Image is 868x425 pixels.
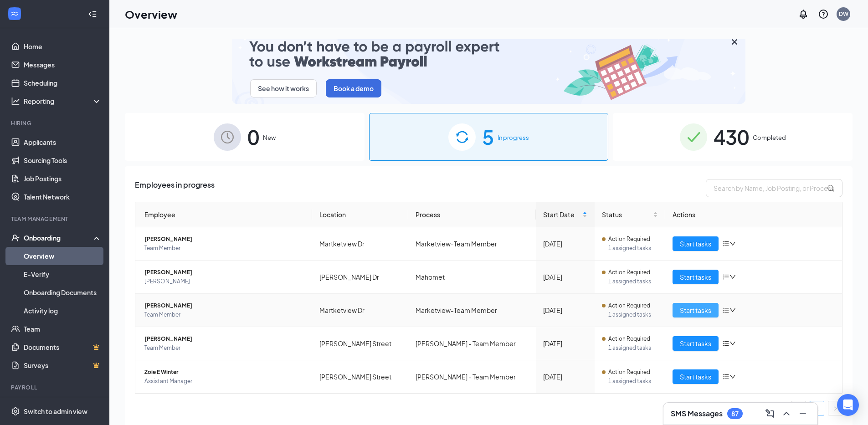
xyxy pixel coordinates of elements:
[11,119,100,127] div: Hiring
[673,236,719,251] button: Start tasks
[671,409,723,419] h3: SMS Messages
[680,239,711,249] span: Start tasks
[408,227,536,261] td: Marketview-Team Member
[722,340,729,347] span: bars
[144,343,305,353] span: Team Member
[10,9,19,18] svg: WorkstreamLogo
[11,97,20,106] svg: Analysis
[791,401,806,415] li: Previous Page
[408,327,536,360] td: [PERSON_NAME] - Team Member
[24,37,102,56] a: Home
[24,338,102,356] a: DocumentsCrown
[232,31,745,104] img: payroll-small.gif
[11,233,20,242] svg: UserCheck
[543,210,580,220] span: Start Date
[408,294,536,327] td: Marketview-Team Member
[608,268,650,277] span: Action Required
[729,274,736,280] span: down
[722,240,729,247] span: bars
[680,372,711,382] span: Start tasks
[753,133,786,142] span: Completed
[729,307,736,313] span: down
[543,239,587,249] div: [DATE]
[312,202,408,227] th: Location
[797,408,808,419] svg: Minimize
[263,133,276,142] span: New
[144,235,305,244] span: [PERSON_NAME]
[543,305,587,315] div: [DATE]
[24,247,102,265] a: Overview
[796,406,810,421] button: Minimize
[24,356,102,374] a: SurveysCrown
[24,302,102,320] a: Activity log
[722,273,729,281] span: bars
[135,202,312,227] th: Employee
[24,169,102,188] a: Job Postings
[608,334,650,343] span: Action Required
[731,410,739,418] div: 87
[408,202,536,227] th: Process
[837,394,859,416] div: Open Intercom Messenger
[24,56,102,74] a: Messages
[144,377,305,386] span: Assistant Manager
[11,384,100,391] div: Payroll
[680,272,711,282] span: Start tasks
[828,401,842,415] button: right
[24,74,102,92] a: Scheduling
[312,360,408,393] td: [PERSON_NAME] Street
[608,244,658,253] span: 1 assigned tasks
[706,179,842,197] input: Search by Name, Job Posting, or Process
[24,188,102,206] a: Talent Network
[832,406,838,411] span: right
[408,360,536,393] td: [PERSON_NAME] - Team Member
[250,79,317,97] button: See how it works
[608,368,650,377] span: Action Required
[608,377,658,386] span: 1 assigned tasks
[818,9,829,20] svg: QuestionInfo
[729,241,736,247] span: down
[608,343,658,353] span: 1 assigned tasks
[144,368,305,377] span: Zoie E Winter
[543,272,587,282] div: [DATE]
[247,121,259,153] span: 0
[312,261,408,294] td: [PERSON_NAME] Dr
[11,407,20,416] svg: Settings
[763,406,777,421] button: ComposeMessage
[839,10,848,18] div: DW
[24,133,102,151] a: Applicants
[24,265,102,283] a: E-Verify
[144,277,305,286] span: [PERSON_NAME]
[608,277,658,286] span: 1 assigned tasks
[326,79,381,97] button: Book a demo
[665,202,842,227] th: Actions
[24,97,102,106] div: Reporting
[11,215,100,223] div: Team Management
[498,133,529,142] span: In progress
[673,303,719,317] button: Start tasks
[408,261,536,294] td: Mahomet
[312,227,408,261] td: Martketview Dr
[24,233,94,242] div: Onboarding
[24,283,102,302] a: Onboarding Documents
[714,121,749,153] span: 430
[791,401,806,415] button: left
[781,408,792,419] svg: ChevronUp
[24,407,87,416] div: Switch to admin view
[828,401,842,415] li: Next Page
[144,310,305,319] span: Team Member
[673,336,719,351] button: Start tasks
[144,301,305,310] span: [PERSON_NAME]
[722,373,729,380] span: bars
[810,401,824,415] li: 1
[312,294,408,327] td: Martketview Dr
[24,151,102,169] a: Sourcing Tools
[135,179,215,197] span: Employees in progress
[680,338,711,348] span: Start tasks
[729,374,736,380] span: down
[608,301,650,310] span: Action Required
[602,210,652,220] span: Status
[543,338,587,348] div: [DATE]
[673,270,719,284] button: Start tasks
[779,406,794,421] button: ChevronUp
[24,320,102,338] a: Team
